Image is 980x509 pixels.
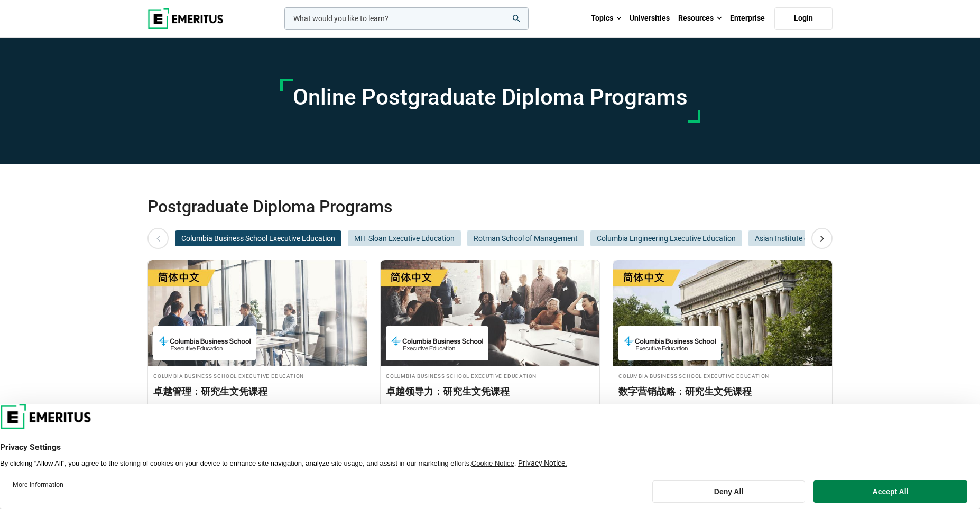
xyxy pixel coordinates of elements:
[618,385,827,398] h3: 数字营销战略：研究生文凭课程
[147,196,833,217] h2: Postgraduate Diploma Programs
[618,371,827,380] h4: Columbia Business School Executive Education
[148,260,367,366] img: 卓越管理：研究生文凭课程 | Online Digital Transformation Course
[153,385,362,398] h3: 卓越管理：研究生文凭课程
[148,260,367,418] a: Digital Transformation Course by Columbia Business School Executive Education - Columbia Business...
[284,7,529,30] input: woocommerce-product-search-field-0
[386,371,594,380] h4: Columbia Business School Executive Education
[774,7,833,30] a: Login
[381,260,599,418] a: Leadership Course by Columbia Business School Executive Education - Columbia Business School Exec...
[293,84,688,110] h1: Online Postgraduate Diploma Programs
[391,331,483,355] img: Columbia Business School Executive Education
[159,331,251,355] img: Columbia Business School Executive Education
[590,230,742,246] button: Columbia Engineering Executive Education
[348,230,461,246] button: MIT Sloan Executive Education
[467,230,584,246] button: Rotman School of Management
[175,230,341,246] button: Columbia Business School Executive Education
[613,260,832,418] a: Digital Marketing Course by Columbia Business School Executive Education - Columbia Business Scho...
[153,371,362,380] h4: Columbia Business School Executive Education
[386,385,594,398] h3: 卓越领导力：研究生文凭课程
[613,260,832,366] img: 数字营销战略：研究生文凭课程 | Online Digital Marketing Course
[624,331,716,355] img: Columbia Business School Executive Education
[381,260,599,366] img: 卓越领导力：研究生文凭课程 | Online Leadership Course
[748,230,863,246] button: Asian Institute of Management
